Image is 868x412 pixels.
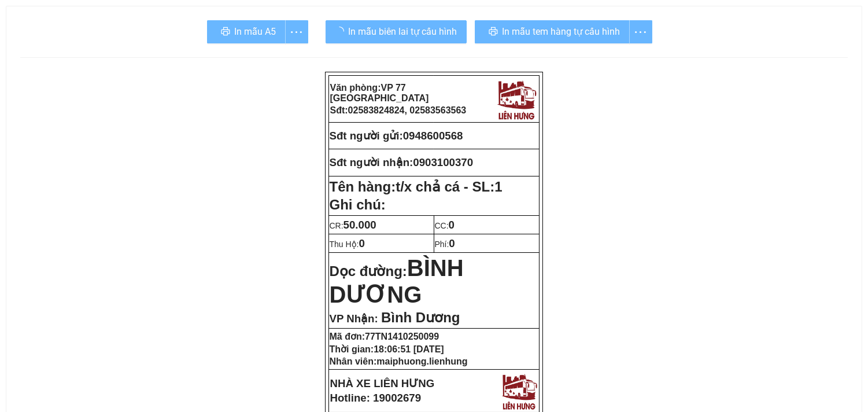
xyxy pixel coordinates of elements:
[124,8,169,56] img: logo
[330,240,365,249] span: Thu Hộ:
[330,356,468,366] strong: Nhân viên:
[359,237,365,249] span: 0
[396,179,502,194] span: t/x chả cá - SL:
[343,219,376,231] span: 50.000
[330,105,467,115] strong: Sđt:
[326,20,467,43] button: In mẫu biên lai tự cấu hình
[4,20,123,58] strong: VP: 77 [GEOGRAPHIC_DATA], [GEOGRAPHIC_DATA]
[330,263,464,306] strong: Dọc đường:
[499,371,539,411] img: logo
[84,82,159,91] strong: SĐT gửi:
[330,179,503,194] strong: Tên hàng:
[330,344,444,354] strong: Thời gian:
[348,105,467,115] span: 02583824824, 02583563563
[330,377,435,389] strong: NHÀ XE LIÊN HƯNG
[330,156,413,168] strong: Sđt người nhận:
[330,130,403,142] strong: Sđt người gửi:
[116,82,159,91] span: 0948600568
[449,237,455,249] span: 0
[330,312,378,325] span: VP Nhận:
[330,392,422,404] strong: Hotline: 19002679
[330,221,376,230] span: CR:
[330,83,429,103] span: VP 77 [GEOGRAPHIC_DATA]
[4,82,42,91] strong: Người gửi:
[330,83,429,103] strong: Văn phòng:
[381,310,460,325] span: Bình Dương
[435,221,455,230] span: CC:
[403,130,463,142] span: 0948600568
[413,156,473,168] span: 0903100370
[376,356,467,366] span: maiphuong.lienhung
[349,24,457,39] span: In mẫu biên lai tự cấu hình
[374,344,444,354] span: 18:06:51 [DATE]
[494,77,538,121] img: logo
[330,255,464,307] span: BÌNH DƯƠNG
[330,197,386,212] span: Ghi chú:
[330,332,439,341] strong: Mã đơn:
[365,332,439,341] span: 77TN1410250099
[335,27,349,36] span: loading
[435,240,455,249] span: Phí:
[4,6,95,18] strong: Nhà xe Liên Hưng
[494,179,502,194] span: 1
[47,62,126,75] strong: Phiếu gửi hàng
[449,219,455,231] span: 0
